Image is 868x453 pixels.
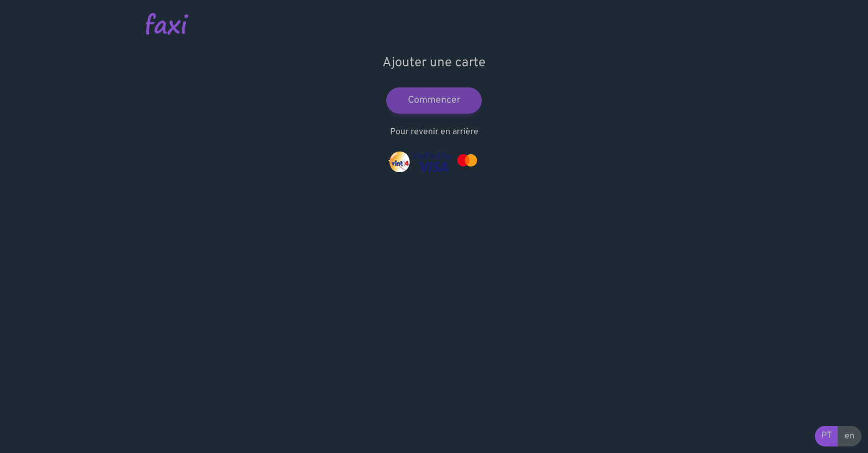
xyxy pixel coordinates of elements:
[388,152,410,172] img: vinti4
[845,431,854,442] font: en
[408,95,461,106] font: Commencer
[390,127,478,137] a: Pour revenir en arrière
[821,430,832,441] font: PT
[455,152,480,172] img: MasterCard
[412,152,452,172] img: Visa
[382,55,486,71] font: Ajouter une carte
[386,87,482,114] a: Commencer
[838,426,861,446] a: en
[815,426,838,446] a: PT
